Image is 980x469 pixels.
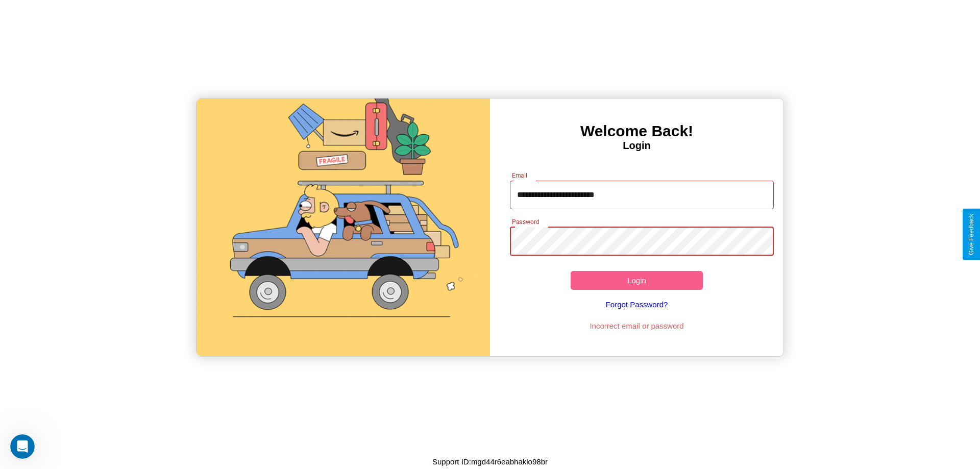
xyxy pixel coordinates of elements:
label: Email [512,171,528,180]
h3: Welcome Back! [490,122,783,140]
label: Password [512,217,539,226]
p: Incorrect email or password [505,319,769,333]
button: Login [571,271,703,290]
a: Forgot Password? [505,290,769,319]
h4: Login [490,140,783,152]
iframe: Intercom live chat [10,434,35,459]
div: Give Feedback [968,214,975,255]
img: gif [197,98,490,356]
p: Support ID: mgd44r6eabhaklo98br [432,455,548,468]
